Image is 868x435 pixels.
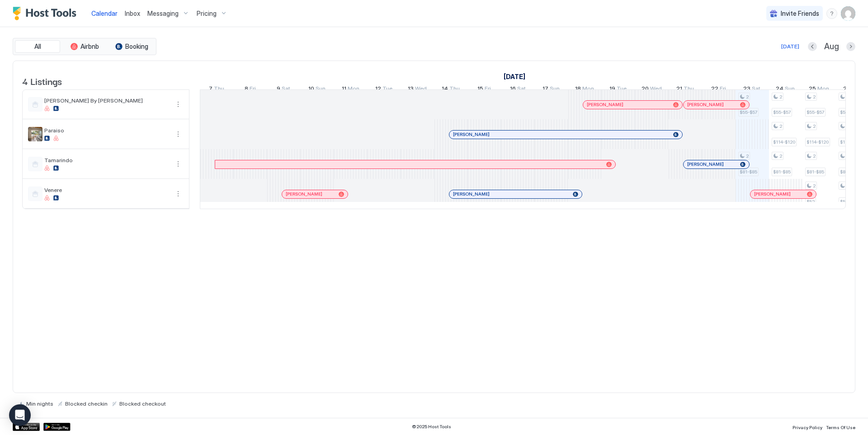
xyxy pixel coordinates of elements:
[841,6,855,21] div: User profile
[709,83,728,96] a: August 22, 2025
[173,99,184,110] div: menu
[286,191,322,197] span: [PERSON_NAME]
[746,153,749,159] span: 2
[375,85,381,94] span: 12
[207,83,226,96] a: August 7, 2025
[684,85,694,94] span: Thu
[245,85,248,94] span: 8
[809,85,816,94] span: 25
[711,85,718,94] span: 22
[44,187,169,193] span: Venere
[316,85,325,94] span: Sun
[44,97,169,104] span: [PERSON_NAME] By [PERSON_NAME]
[846,42,855,51] button: Next month
[793,425,822,430] span: Privacy Policy
[15,40,60,53] button: All
[540,83,562,96] a: August 17, 2025
[477,85,483,94] span: 15
[776,85,783,94] span: 24
[774,83,797,96] a: August 24, 2025
[773,139,795,145] span: $114-$120
[720,85,726,94] span: Fri
[841,83,864,96] a: August 26, 2025
[587,102,623,108] span: [PERSON_NAME]
[840,169,858,175] span: $81-$85
[781,9,819,18] span: Invite Friends
[382,85,392,94] span: Tue
[740,169,757,175] span: $81-$85
[34,42,41,51] span: All
[308,85,314,94] span: 10
[475,83,493,96] a: August 15, 2025
[607,83,629,96] a: August 19, 2025
[439,83,462,96] a: August 14, 2025
[781,42,799,51] div: [DATE]
[62,40,107,53] button: Airbnb
[173,129,184,140] button: More options
[826,425,855,430] span: Terms Of Use
[813,94,816,100] span: 2
[639,83,664,96] a: August 20, 2025
[779,94,782,100] span: 2
[147,9,179,18] span: Messaging
[609,85,615,94] span: 19
[173,159,184,169] button: More options
[340,83,362,96] a: August 11, 2025
[674,83,696,96] a: August 21, 2025
[342,85,346,94] span: 11
[754,191,791,197] span: [PERSON_NAME]
[453,131,490,137] span: [PERSON_NAME]
[28,127,42,141] div: listing image
[508,83,528,96] a: August 16, 2025
[453,191,490,197] span: [PERSON_NAME]
[13,38,156,55] div: tab-group
[26,400,53,407] span: Min nights
[840,109,858,115] span: $55-$57
[741,83,763,96] a: August 23, 2025
[173,159,184,169] div: menu
[22,74,62,88] span: 4 Listings
[826,422,855,431] a: Terms Of Use
[813,123,816,129] span: 2
[242,83,258,96] a: August 8, 2025
[250,85,256,94] span: Fri
[282,85,290,94] span: Sat
[274,83,292,96] a: August 9, 2025
[793,422,822,431] a: Privacy Policy
[91,9,118,17] span: Calendar
[412,424,451,430] span: © 2025 Host Tools
[173,188,184,199] div: menu
[807,139,829,145] span: $114-$120
[449,85,460,94] span: Thu
[743,85,750,94] span: 23
[173,129,184,140] div: menu
[808,42,817,51] button: Previous month
[408,85,414,94] span: 13
[687,102,724,108] span: [PERSON_NAME]
[44,127,169,134] span: Paraiso
[650,85,662,94] span: Wed
[807,169,824,175] span: $81-$85
[109,40,154,53] button: Booking
[209,85,212,94] span: 7
[80,42,99,51] span: Airbnb
[642,85,649,94] span: 20
[840,139,862,145] span: $114-$120
[843,85,850,94] span: 26
[214,85,224,94] span: Thu
[817,85,829,94] span: Mon
[510,85,516,94] span: 16
[773,109,791,115] span: $55-$57
[785,85,795,94] span: Sun
[373,83,395,96] a: August 12, 2025
[91,9,118,18] a: Calendar
[43,423,71,431] div: Google Play Store
[348,85,359,94] span: Mon
[9,404,31,426] div: Open Intercom Messenger
[780,41,801,52] button: [DATE]
[406,83,429,96] a: August 13, 2025
[173,99,184,110] button: More options
[13,7,80,20] a: Host Tools Logo
[840,199,848,205] span: $52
